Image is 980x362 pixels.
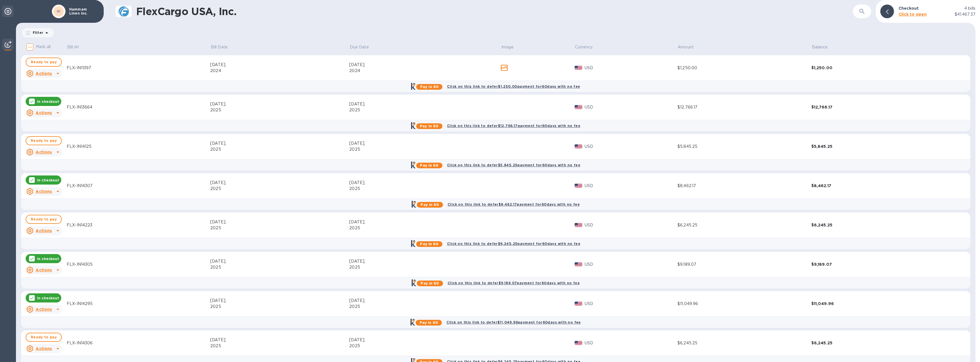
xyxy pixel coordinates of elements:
[812,44,835,50] span: Balance
[36,150,52,154] u: Actions
[811,301,945,306] div: $11,049.96
[677,65,811,71] div: $1,250.00
[210,258,349,264] div: [DATE],
[57,9,61,13] b: HI
[899,12,927,17] b: Click to open
[37,99,59,104] p: In checkout
[811,104,945,110] div: $12,766.17
[210,68,349,74] div: 2024
[349,225,501,231] div: 2025
[67,183,210,189] div: FLX-IN14307
[349,304,501,310] div: 2025
[26,333,62,342] button: Ready to pay
[420,203,439,207] b: Pay in 60
[210,140,349,146] div: [DATE],
[31,137,57,144] span: Ready to pay
[678,44,694,50] p: Amount
[67,104,210,110] div: FLX-IN13664
[210,298,349,304] div: [DATE],
[31,59,57,66] span: Ready to pay
[678,44,701,50] span: Amount
[350,44,376,50] span: Due Date
[36,44,51,50] p: Mark all
[811,144,945,149] div: $5,845.25
[677,104,811,110] div: $12,766.17
[211,44,228,50] p: Bill Date
[349,219,501,225] div: [DATE],
[349,146,501,152] div: 2025
[36,71,52,76] u: Actions
[67,144,210,150] div: FLX-IN14125
[420,281,439,285] b: Pay in 60
[36,111,52,115] u: Actions
[677,222,811,228] div: $6,245.25
[349,337,501,343] div: [DATE],
[350,44,369,50] p: Due Date
[210,225,349,231] div: 2025
[811,261,945,267] div: $9,189.07
[67,340,210,346] div: FLX-IN14306
[349,264,501,270] div: 2025
[36,307,52,312] u: Actions
[585,340,677,346] p: USD
[210,180,349,186] div: [DATE],
[447,163,580,167] b: Click on this link to defer $5,845.25 payment for 60 days with no fee
[575,66,582,70] img: USD
[349,107,501,113] div: 2025
[67,261,210,267] div: FLX-IN14305
[210,101,349,107] div: [DATE],
[211,44,235,50] span: Bill Date
[964,5,975,11] p: 4 bills
[575,184,582,188] img: USD
[575,341,582,345] img: USD
[811,183,945,189] div: $8,462.17
[501,44,514,50] span: Image
[37,178,59,183] p: In checkout
[585,222,677,228] p: USD
[210,343,349,349] div: 2025
[36,228,52,233] u: Actions
[349,298,501,304] div: [DATE],
[69,7,98,15] p: Hammam Linen Inc.
[677,301,811,307] div: $11,049.96
[26,58,62,67] button: Ready to pay
[955,11,975,17] p: $41,467.37
[349,62,501,68] div: [DATE],
[37,296,59,300] p: In checkout
[67,65,210,71] div: FLX-IN11397
[575,262,582,266] img: USD
[31,216,57,223] span: Ready to pay
[210,219,349,225] div: [DATE],
[811,340,945,346] div: $6,245.25
[210,186,349,192] div: 2025
[67,44,79,50] p: Bill №
[420,124,438,128] b: Pay in 60
[448,202,580,206] b: Click on this link to defer $8,462.17 payment for 60 days with no fee
[575,223,582,227] img: USD
[677,261,811,267] div: $9,189.07
[349,343,501,349] div: 2025
[420,85,439,89] b: Pay in 60
[420,242,438,246] b: Pay in 60
[349,140,501,146] div: [DATE],
[677,144,811,150] div: $5,845.25
[210,62,349,68] div: [DATE],
[448,281,580,285] b: Click on this link to defer $9,189.07 payment for 60 days with no fee
[811,65,945,71] div: $1,250.00
[447,124,580,128] b: Click on this link to defer $12,766.17 payment for 60 days with no fee
[811,222,945,228] div: $6,245.25
[585,144,677,150] p: USD
[36,268,52,272] u: Actions
[30,30,43,35] p: Filter
[210,264,349,270] div: 2025
[420,320,438,325] b: Pay in 60
[67,301,210,307] div: FLX-IN14295
[210,107,349,113] div: 2025
[677,340,811,346] div: $6,245.25
[210,304,349,310] div: 2025
[585,261,677,267] p: USD
[210,146,349,152] div: 2025
[136,5,853,17] h1: FlexCargo USA, Inc.
[349,101,501,107] div: [DATE],
[575,144,582,148] img: USD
